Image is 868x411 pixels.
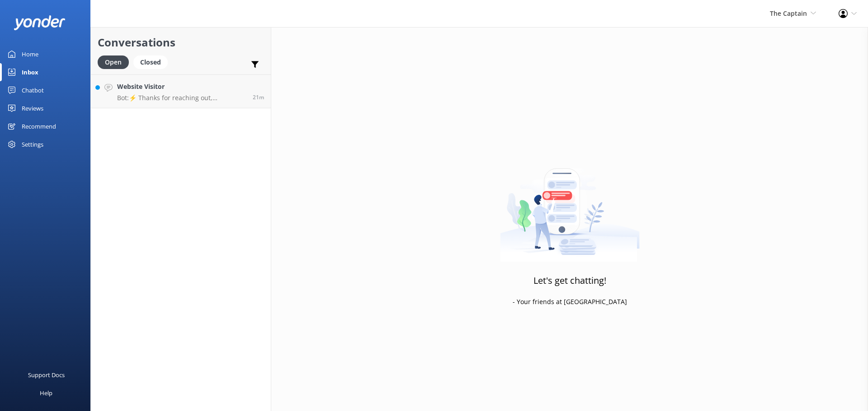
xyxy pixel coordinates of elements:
h3: Let's get chatting! [533,273,606,288]
h4: Website Visitor [117,82,246,92]
span: Oct 09 2025 03:43pm (UTC -04:00) America/Caracas [253,93,264,101]
div: Home [22,45,38,63]
p: Bot: ⚡ Thanks for reaching out, Submarine Explorer! 🌊 We've got your message and are revving up o... [117,94,246,102]
div: Help [40,384,52,402]
a: Closed [133,57,172,67]
span: The Captain [770,9,807,18]
div: Reviews [22,99,43,117]
div: Recommend [22,117,56,135]
div: Chatbot [22,81,44,99]
div: Inbox [22,63,38,81]
img: artwork of a man stealing a conversation from at giant smartphone [500,149,640,262]
p: - Your friends at [GEOGRAPHIC_DATA] [513,297,627,307]
a: Open [98,57,133,67]
div: Support Docs [28,366,65,384]
img: yonder-white-logo.png [14,15,66,30]
a: Website VisitorBot:⚡ Thanks for reaching out, Submarine Explorer! 🌊 We've got your message and ar... [91,74,271,108]
div: Settings [22,135,43,153]
h2: Conversations [98,34,264,51]
div: Open [98,55,129,69]
div: Closed [133,55,168,69]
